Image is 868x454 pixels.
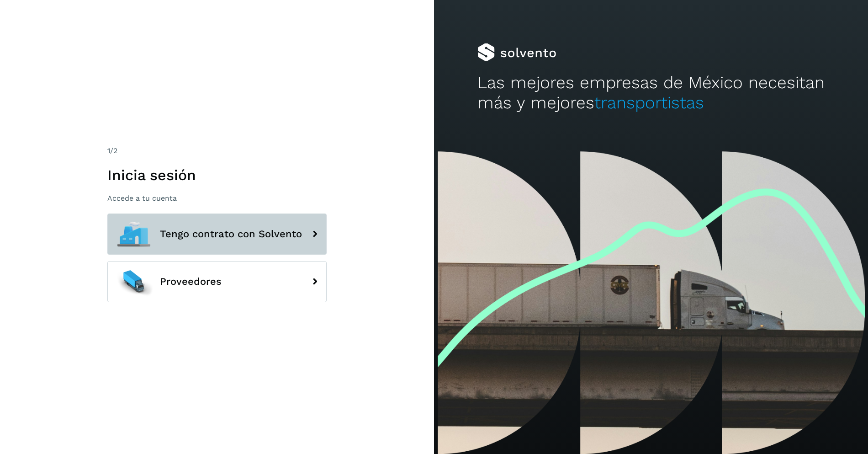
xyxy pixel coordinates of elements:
[160,229,302,240] span: Tengo contrato con Solvento
[107,166,327,184] h1: Inicia sesión
[594,93,704,112] span: transportistas
[160,276,222,287] span: Proveedores
[107,194,327,203] p: Accede a tu cuenta
[477,73,825,113] h2: Las mejores empresas de México necesitan más y mejores
[107,214,327,255] button: Tengo contrato con Solvento
[107,145,327,156] div: /2
[107,146,110,155] span: 1
[107,261,327,302] button: Proveedores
